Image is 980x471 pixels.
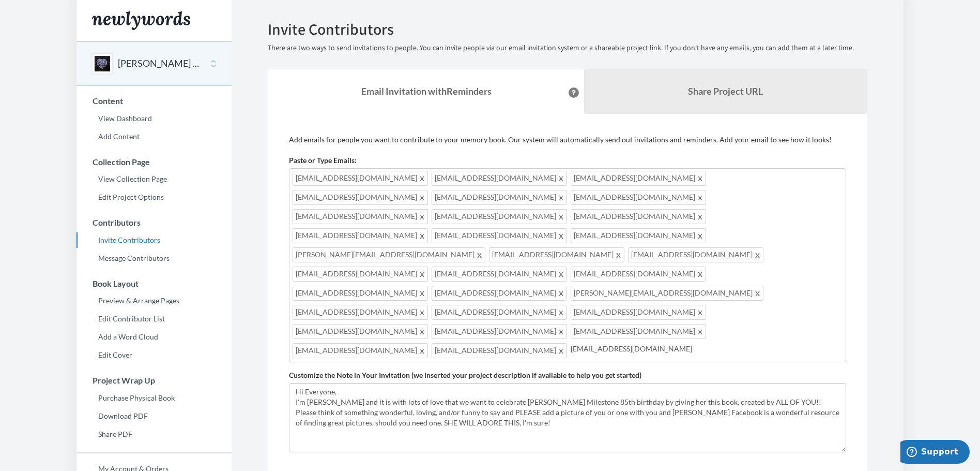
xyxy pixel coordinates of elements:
[289,383,846,452] textarea: Hi Everyone, I'm [PERSON_NAME] and it is with lots of love that we want to celebrate [PERSON_NAME...
[76,347,232,363] a: Edit Cover
[76,426,232,442] a: Share PDF
[432,305,567,320] span: [EMAIL_ADDRESS][DOMAIN_NAME]
[77,376,232,385] h3: Project Wrap Up
[76,171,232,187] a: View Collection Page
[628,247,763,262] span: [EMAIL_ADDRESS][DOMAIN_NAME]
[77,279,232,288] h3: Book Layout
[432,267,567,282] span: [EMAIL_ADDRESS][DOMAIN_NAME]
[571,305,706,320] span: [EMAIL_ADDRESS][DOMAIN_NAME]
[293,343,428,358] span: [EMAIL_ADDRESS][DOMAIN_NAME]
[571,286,763,301] span: [PERSON_NAME][EMAIL_ADDRESS][DOMAIN_NAME]
[76,232,232,248] a: Invite Contributors
[77,157,232,167] h3: Collection Page
[293,305,428,320] span: [EMAIL_ADDRESS][DOMAIN_NAME]
[571,228,706,243] span: [EMAIL_ADDRESS][DOMAIN_NAME]
[432,343,567,358] span: [EMAIL_ADDRESS][DOMAIN_NAME]
[76,311,232,327] a: Edit Contributor List
[293,209,428,224] span: [EMAIL_ADDRESS][DOMAIN_NAME]
[432,171,567,186] span: [EMAIL_ADDRESS][DOMAIN_NAME]
[571,209,706,224] span: [EMAIL_ADDRESS][DOMAIN_NAME]
[289,135,846,145] p: Add emails for people you want to contribute to your memory book. Our system will automatically s...
[76,293,232,308] a: Preview & Arrange Pages
[489,247,624,262] span: [EMAIL_ADDRESS][DOMAIN_NAME]
[118,57,202,70] button: [PERSON_NAME] 85th BIRTHDAY
[293,324,428,339] span: [EMAIL_ADDRESS][DOMAIN_NAME]
[571,171,706,186] span: [EMAIL_ADDRESS][DOMAIN_NAME]
[77,218,232,227] h3: Contributors
[432,286,567,301] span: [EMAIL_ADDRESS][DOMAIN_NAME]
[293,190,428,205] span: [EMAIL_ADDRESS][DOMAIN_NAME]
[76,111,232,126] a: View Dashboard
[900,440,970,466] iframe: Opens a widget where you can chat to one of our agents
[77,96,232,106] h3: Content
[76,251,232,266] a: Message Contributors
[293,247,485,262] span: [PERSON_NAME][EMAIL_ADDRESS][DOMAIN_NAME]
[289,370,641,380] label: Customize the Note in Your Invitation (we inserted your project description if available to help ...
[432,209,567,224] span: [EMAIL_ADDRESS][DOMAIN_NAME]
[268,21,867,38] h2: Invite Contributors
[76,390,232,406] a: Purchase Physical Book
[432,228,567,243] span: [EMAIL_ADDRESS][DOMAIN_NAME]
[293,286,428,301] span: [EMAIL_ADDRESS][DOMAIN_NAME]
[571,267,706,282] span: [EMAIL_ADDRESS][DOMAIN_NAME]
[571,190,706,205] span: [EMAIL_ADDRESS][DOMAIN_NAME]
[432,324,567,339] span: [EMAIL_ADDRESS][DOMAIN_NAME]
[92,11,190,30] img: Newlywords logo
[432,190,567,205] span: [EMAIL_ADDRESS][DOMAIN_NAME]
[293,228,428,243] span: [EMAIL_ADDRESS][DOMAIN_NAME]
[76,129,232,144] a: Add Content
[76,408,232,424] a: Download PDF
[571,343,840,355] input: Add contributor email(s) here...
[289,155,357,166] label: Paste or Type Emails:
[293,171,428,186] span: [EMAIL_ADDRESS][DOMAIN_NAME]
[688,85,763,97] b: Share Project URL
[76,189,232,205] a: Edit Project Options
[268,43,867,53] p: There are two ways to send invitations to people. You can invite people via our email invitation ...
[76,329,232,345] a: Add a Word Cloud
[293,267,428,282] span: [EMAIL_ADDRESS][DOMAIN_NAME]
[571,324,706,339] span: [EMAIL_ADDRESS][DOMAIN_NAME]
[361,85,492,97] strong: Email Invitation with Reminders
